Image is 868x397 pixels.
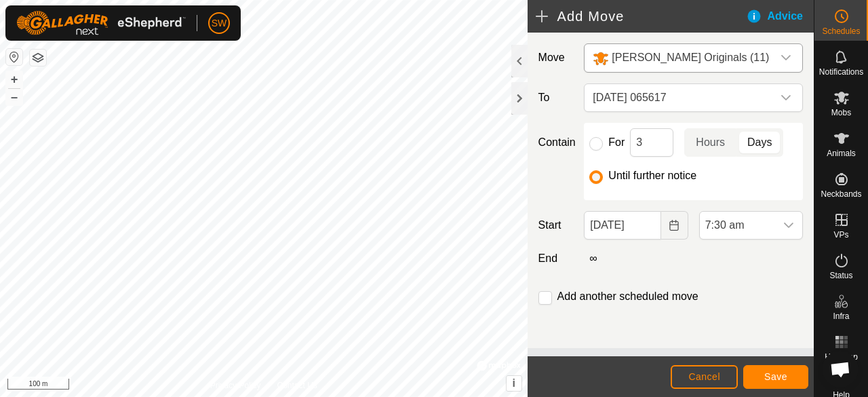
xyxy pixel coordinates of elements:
[671,365,738,389] button: Cancel
[210,379,261,392] a: Privacy Policy
[30,50,46,66] button: Map Layers
[608,137,625,148] label: For
[612,52,769,63] span: [PERSON_NAME] Originals (11)
[829,271,852,280] span: Status
[608,170,696,181] label: Until further notice
[746,8,814,24] div: Advice
[661,211,688,240] button: Choose Date
[584,252,602,264] label: ∞
[16,11,186,35] img: Gallagher Logo
[831,109,851,117] span: Mobs
[533,43,579,73] label: Move
[533,83,579,112] label: To
[587,44,772,72] span: Whitesel Originals
[536,8,746,24] h2: Add Move
[775,212,802,239] div: dropdown trigger
[772,84,800,111] div: dropdown trigger
[533,134,579,151] label: Contain
[764,371,787,382] span: Save
[696,134,725,151] span: Hours
[821,190,861,198] span: Neckbands
[533,217,579,233] label: Start
[587,84,772,111] span: 2025-09-29 065617
[277,379,317,392] a: Contact Us
[512,377,515,389] span: i
[6,49,22,65] button: Reset Map
[822,351,859,387] div: Open chat
[743,365,808,389] button: Save
[507,376,521,391] button: i
[688,371,720,382] span: Cancel
[212,16,227,31] span: SW
[557,291,698,302] label: Add another scheduled move
[700,212,775,239] span: 7:30 am
[6,89,22,105] button: –
[533,250,579,267] label: End
[833,231,848,239] span: VPs
[822,27,860,35] span: Schedules
[825,353,858,361] span: Heatmap
[6,71,22,88] button: +
[747,134,772,151] span: Days
[772,44,800,72] div: dropdown trigger
[833,312,849,320] span: Infra
[827,149,856,157] span: Animals
[819,68,863,76] span: Notifications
